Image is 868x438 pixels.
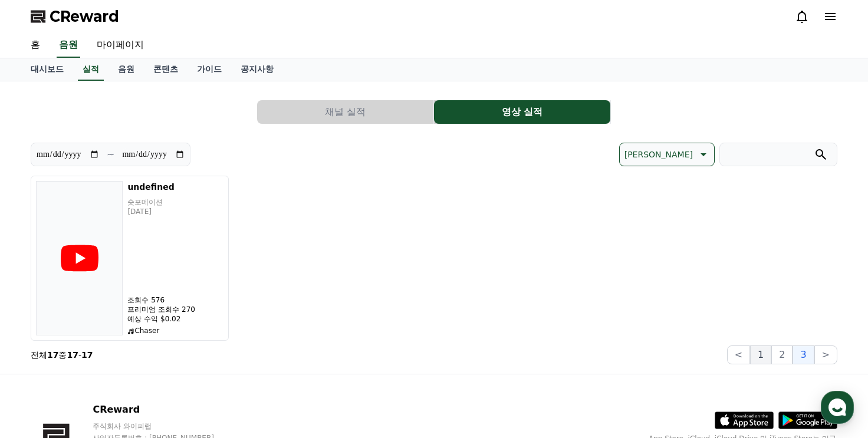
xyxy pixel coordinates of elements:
p: CReward [93,403,236,417]
a: 홈 [21,33,50,58]
a: 가이드 [188,58,231,81]
a: 마이페이지 [87,33,153,58]
p: 예상 수익 $0.02 [127,314,223,324]
a: 실적 [78,58,104,81]
button: 채널 실적 [257,100,433,124]
a: 대화 [78,340,152,370]
a: 콘텐츠 [144,58,188,81]
p: Chaser [127,326,223,335]
button: [PERSON_NAME] [619,143,715,166]
button: undefined 숏포메이션 [DATE] 조회수 576 프리미엄 조회수 270 예상 수익 $0.02 Chaser [31,176,229,341]
a: 영상 실적 [434,100,611,124]
a: 음원 [108,58,144,81]
button: > [814,345,837,364]
button: 2 [771,345,793,364]
button: < [727,345,750,364]
button: 3 [793,345,814,364]
p: [DATE] [127,207,223,216]
a: 대시보드 [21,58,73,81]
a: 설정 [152,340,226,370]
button: 영상 실적 [434,100,610,124]
span: 대화 [108,358,122,368]
strong: 17 [81,350,93,360]
button: 1 [750,345,771,364]
p: [PERSON_NAME] [624,146,693,163]
h5: undefined [127,181,223,193]
strong: 17 [47,350,58,360]
p: 전체 중 - [31,349,93,361]
span: 홈 [37,358,44,367]
a: CReward [31,7,119,26]
p: 주식회사 와이피랩 [93,421,236,431]
p: 조회수 576 [127,295,223,305]
a: 음원 [57,33,80,58]
p: 숏포메이션 [127,197,223,207]
strong: 17 [67,350,78,360]
a: 공지사항 [231,58,283,81]
a: 홈 [4,340,78,370]
p: 프리미엄 조회수 270 [127,305,223,314]
span: CReward [50,7,119,26]
a: 채널 실적 [257,100,434,124]
p: ~ [107,147,114,162]
span: 설정 [182,358,196,367]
